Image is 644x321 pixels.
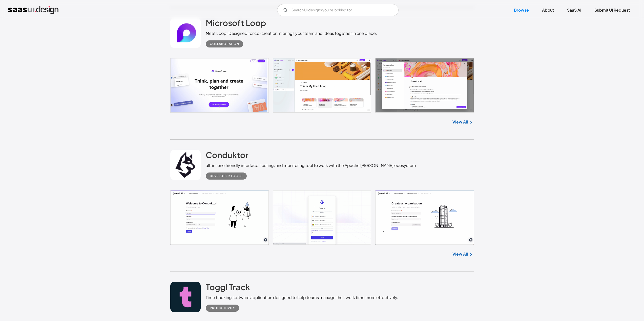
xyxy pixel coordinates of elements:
[452,119,468,125] a: View All
[206,150,248,162] a: Conduktor
[210,41,239,47] div: Collaboration
[452,251,468,257] a: View All
[210,173,243,179] div: Developer tools
[508,5,535,16] a: Browse
[206,282,250,292] h2: Toggl Track
[206,30,377,36] div: Meet Loop. Designed for co-creation, it brings your team and ideas together in one place.
[588,5,636,16] a: Submit UI Request
[206,294,398,301] div: Time tracking software application designed to help teams manage their work time more effectively.
[561,5,587,16] a: SaaS Ai
[206,150,248,160] h2: Conduktor
[206,162,416,168] div: all-in-one friendly interface, testing, and monitoring tool to work with the Apache [PERSON_NAME]...
[206,18,266,28] h2: Microsoft Loop
[8,6,58,14] a: home
[206,282,250,294] a: Toggl Track
[536,5,560,16] a: About
[210,305,235,311] div: Productivity
[206,18,266,30] a: Microsoft Loop
[277,4,399,16] form: Email Form
[277,4,399,16] input: Search UI designs you're looking for...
